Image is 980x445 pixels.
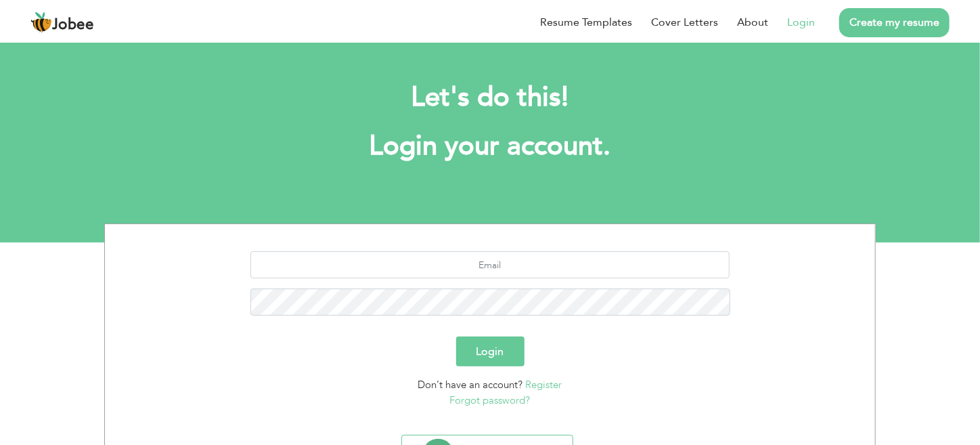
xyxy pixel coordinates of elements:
a: Create my resume [839,8,950,37]
img: jobee.io [30,12,52,33]
span: Jobee [52,18,94,33]
h2: Let's do this! [125,80,855,115]
a: About [737,14,768,30]
a: Login [787,14,815,30]
a: Forgot password? [450,394,531,407]
a: Register [526,378,562,391]
h1: Login your account. [125,129,855,164]
input: Email [250,251,730,278]
a: Resume Templates [540,14,632,30]
span: Don't have an account? [418,378,523,391]
button: Login [456,337,525,366]
a: Jobee [30,12,94,33]
a: Cover Letters [651,14,718,30]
